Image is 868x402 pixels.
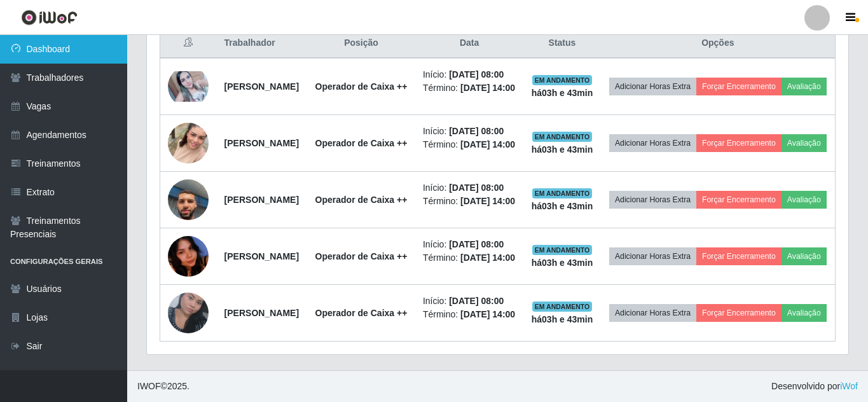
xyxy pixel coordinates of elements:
[449,239,504,249] time: [DATE] 08:00
[532,75,593,85] span: EM ANDAMENTO
[782,78,827,95] button: Avaliação
[460,309,515,319] time: [DATE] 14:00
[532,188,593,198] span: EM ANDAMENTO
[609,304,696,322] button: Adicionar Horas Extra
[532,301,593,312] span: EM ANDAMENTO
[423,251,516,265] li: Término:
[21,10,78,25] img: CoreUI Logo
[168,71,209,102] img: 1668045195868.jpeg
[460,253,515,263] time: [DATE] 14:00
[840,381,858,391] a: iWof
[532,245,593,255] span: EM ANDAMENTO
[532,258,593,268] strong: há 03 h e 43 min
[315,308,408,318] strong: Operador de Caixa ++
[168,277,209,349] img: 1755780179951.jpeg
[315,195,408,205] strong: Operador de Caixa ++
[460,196,515,206] time: [DATE] 14:00
[696,78,782,95] button: Forçar Encerramento
[601,29,836,59] th: Opções
[423,308,516,321] li: Término:
[532,201,593,211] strong: há 03 h e 43 min
[782,134,827,152] button: Avaliação
[168,107,209,179] img: 1753525532646.jpeg
[307,29,415,59] th: Posição
[224,195,299,205] strong: [PERSON_NAME]
[696,191,782,209] button: Forçar Encerramento
[137,380,189,393] span: © 2025 .
[423,81,516,95] li: Término:
[523,29,600,59] th: Status
[315,81,408,92] strong: Operador de Caixa ++
[771,380,858,393] span: Desenvolvido por
[224,138,299,148] strong: [PERSON_NAME]
[782,191,827,209] button: Avaliação
[449,69,504,80] time: [DATE] 08:00
[168,212,209,301] img: 1755826111467.jpeg
[423,295,516,308] li: Início:
[609,247,696,265] button: Adicionar Horas Extra
[423,138,516,151] li: Término:
[423,238,516,251] li: Início:
[696,247,782,265] button: Forçar Encerramento
[415,29,523,59] th: Data
[315,138,408,148] strong: Operador de Caixa ++
[532,144,593,155] strong: há 03 h e 43 min
[449,183,504,193] time: [DATE] 08:00
[423,195,516,208] li: Término:
[423,125,516,138] li: Início:
[532,314,593,324] strong: há 03 h e 43 min
[532,132,593,142] span: EM ANDAMENTO
[423,181,516,195] li: Início:
[224,81,299,92] strong: [PERSON_NAME]
[609,191,696,209] button: Adicionar Horas Extra
[609,78,696,95] button: Adicionar Horas Extra
[696,304,782,322] button: Forçar Encerramento
[224,251,299,261] strong: [PERSON_NAME]
[449,296,504,306] time: [DATE] 08:00
[460,83,515,93] time: [DATE] 14:00
[532,88,593,98] strong: há 03 h e 43 min
[224,308,299,318] strong: [PERSON_NAME]
[217,29,307,59] th: Trabalhador
[315,251,408,261] strong: Operador de Caixa ++
[609,134,696,152] button: Adicionar Horas Extra
[423,68,516,81] li: Início:
[449,126,504,136] time: [DATE] 08:00
[782,247,827,265] button: Avaliação
[137,381,161,391] span: IWOF
[696,134,782,152] button: Forçar Encerramento
[782,304,827,322] button: Avaliação
[168,163,209,236] img: 1752607957253.jpeg
[460,139,515,149] time: [DATE] 14:00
